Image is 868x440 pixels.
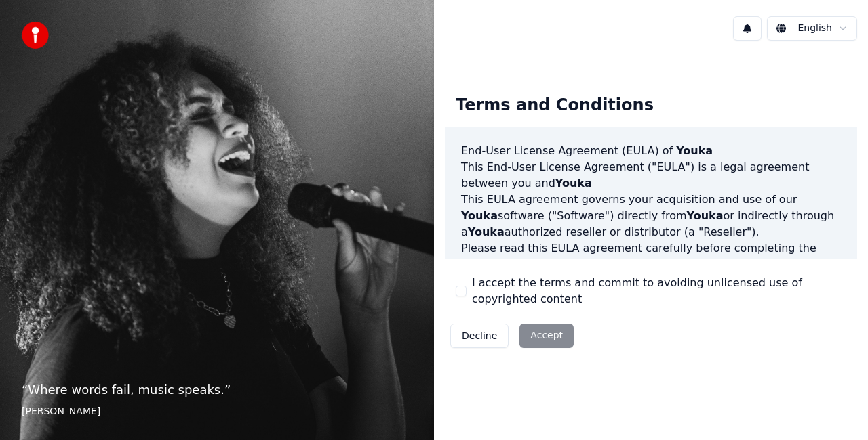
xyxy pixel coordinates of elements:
[445,84,665,127] div: Terms and Conditions
[461,192,841,240] p: This EULA agreement governs your acquisition and use of our software ("Software") directly from o...
[22,380,412,399] p: “ Where words fail, music speaks. ”
[461,159,841,192] p: This End-User License Agreement ("EULA") is a legal agreement between you and
[555,177,592,190] span: Youka
[468,225,505,238] span: Youka
[450,324,509,348] button: Decline
[461,209,498,222] span: Youka
[687,209,724,222] span: Youka
[461,240,841,305] p: Please read this EULA agreement carefully before completing the installation process and using th...
[461,143,841,159] h3: End-User License Agreement (EULA) of
[648,258,684,271] span: Youka
[22,405,412,418] footer: [PERSON_NAME]
[22,22,49,49] img: youka
[472,275,846,307] label: I accept the terms and commit to avoiding unlicensed use of copyrighted content
[676,144,713,157] span: Youka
